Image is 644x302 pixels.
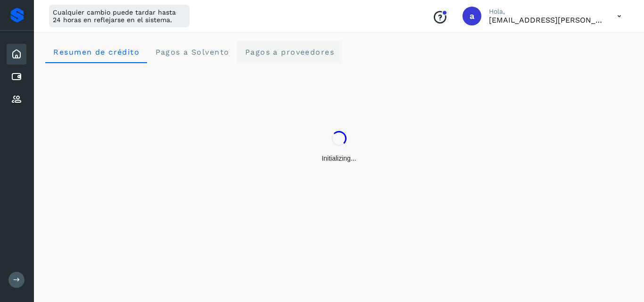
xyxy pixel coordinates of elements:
[155,48,229,57] span: Pagos a Solvento
[49,5,190,27] div: Cualquier cambio puede tardar hasta 24 horas en reflejarse en el sistema.
[489,8,602,16] p: Hola,
[53,48,140,57] span: Resumen de crédito
[489,16,602,24] p: aide.jimenez@seacargo.com
[7,44,26,65] div: Inicio
[7,89,26,110] div: Proveedores
[7,66,26,87] div: Cuentas por pagar
[244,48,334,57] span: Pagos a proveedores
